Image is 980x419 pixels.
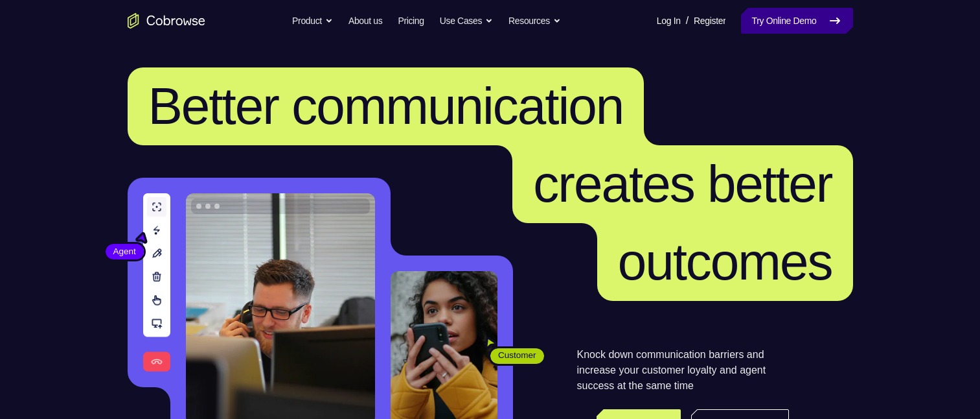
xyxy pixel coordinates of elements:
span: outcomes [618,233,832,291]
span: Better communication [148,77,624,135]
a: Try Online Demo [741,8,852,34]
button: Resources [508,8,561,34]
a: Pricing [398,8,424,34]
button: Use Cases [440,8,493,34]
a: Log In [657,8,681,34]
button: Product [292,8,333,34]
a: Register [694,8,725,34]
a: About us [348,8,382,34]
span: / [686,13,689,29]
p: Knock down communication barriers and increase your customer loyalty and agent success at the sam... [577,347,789,394]
span: creates better [533,155,832,213]
a: Go to the home page [128,13,205,29]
